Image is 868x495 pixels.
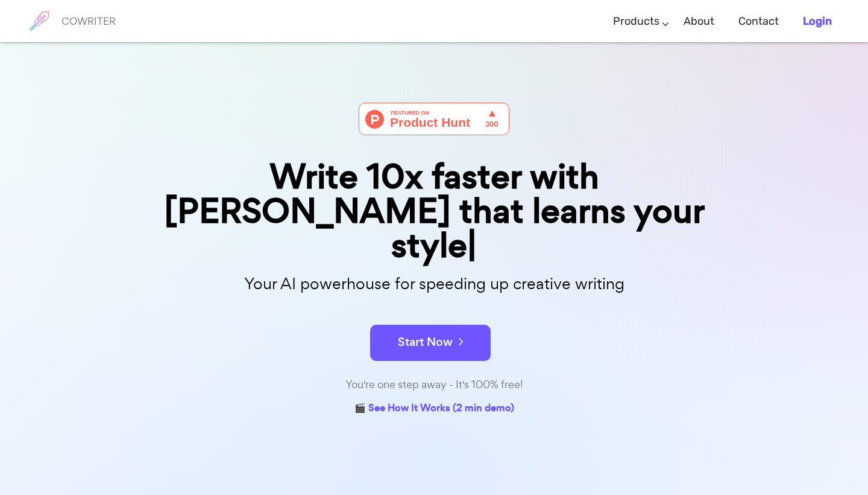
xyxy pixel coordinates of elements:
img: brand logo [24,6,54,36]
img: Cowriter - Your AI buddy for speeding up creative writing | Product Hunt [359,103,509,135]
a: About [684,4,714,39]
div: You're one step away - It's 100% free! [133,376,735,394]
h6: COWRITER [61,16,116,27]
a: Login [803,4,832,39]
div: Write 10x faster with [PERSON_NAME] that learns your style [133,159,735,263]
button: Start Now [370,325,491,361]
a: 🎬 See How It Works (2 min demo) [354,400,514,418]
a: Contact [738,4,779,39]
b: Login [803,14,832,28]
p: Your AI powerhouse for speeding up creative writing [133,271,735,297]
a: Products [613,4,659,39]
